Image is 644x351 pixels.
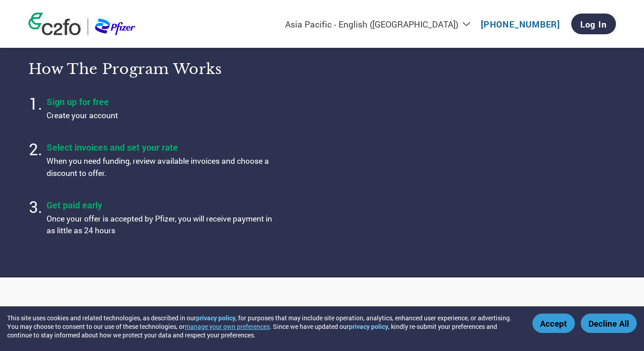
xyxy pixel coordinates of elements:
p: Once your offer is accepted by Pfizer, you will receive payment in as little as 24 hours [47,213,273,237]
h4: Get paid early [47,199,273,211]
a: privacy policy [196,314,235,322]
p: When you need funding, review available invoices and choose a discount to offer. [47,155,273,179]
h4: Sign up for free [47,96,273,107]
button: Accept [532,314,575,333]
img: c2fo logo [28,13,81,35]
a: [PHONE_NUMBER] [481,18,560,30]
h4: Select invoices and set your rate [47,141,273,153]
button: manage your own preferences [185,322,270,331]
button: Decline All [581,314,637,333]
a: Log In [571,14,616,34]
img: Pfizer [95,18,136,35]
div: This site uses cookies and related technologies, as described in our , for purposes that may incl... [7,314,519,339]
a: privacy policy [349,322,388,331]
p: Create your account [47,110,273,121]
h3: How the program works [28,60,311,78]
